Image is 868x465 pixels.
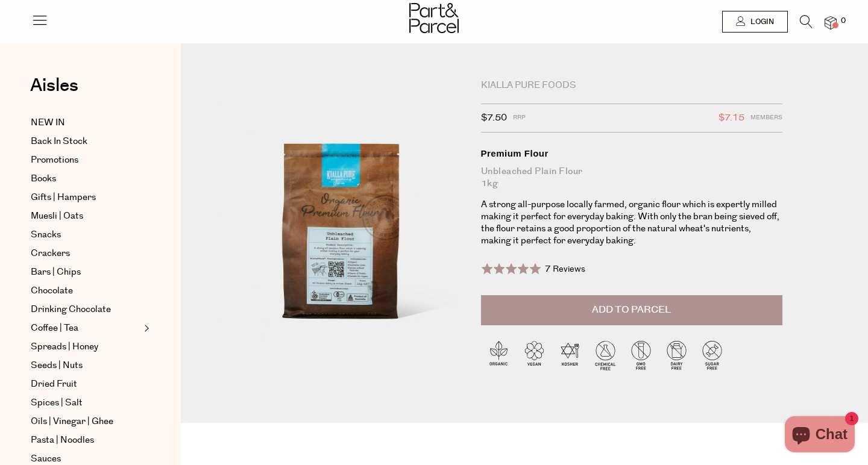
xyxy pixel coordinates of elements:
span: Oils | Vinegar | Ghee [31,414,113,429]
span: Chocolate [31,284,73,298]
a: Spreads | Honey [31,340,140,354]
span: Snacks [31,228,61,242]
div: Kialla Pure Foods [481,80,782,92]
button: Add to Parcel [481,295,782,325]
span: Spreads | Honey [31,340,98,354]
a: Bars | Chips [31,265,140,279]
a: Gifts | Hampers [31,190,140,205]
a: Dried Fruit [31,377,140,392]
div: Premium Flour [481,148,782,160]
img: P_P-ICONS-Live_Bec_V11_Kosher.svg [552,337,588,373]
a: Chocolate [31,284,140,298]
img: P_P-ICONS-Live_Bec_V11_Organic.svg [481,337,517,373]
a: Pasta | Noodles [31,433,140,448]
span: 0 [838,16,849,27]
inbox-online-store-chat: Shopify online store chat [781,416,858,455]
span: Spices | Salt [31,396,83,410]
span: NEW IN [31,116,65,130]
span: 7 Reviews [545,263,585,275]
img: P_P-ICONS-Live_Bec_V11_Vegan.svg [517,337,552,373]
span: Drinking Chocolate [31,302,111,317]
span: Crackers [31,246,70,261]
span: Books [31,172,56,186]
a: Crackers [31,246,140,261]
div: Unbleached Plain Flour 1kg [481,166,782,190]
a: 0 [825,16,837,29]
span: Dried Fruit [31,377,77,392]
span: Seeds | Nuts [31,358,83,373]
a: NEW IN [31,116,140,130]
span: Bars | Chips [31,265,81,279]
img: Part&Parcel [409,3,459,33]
span: Muesli | Oats [31,209,83,223]
span: Gifts | Hampers [31,190,96,205]
img: P_P-ICONS-Live_Bec_V11_Dairy_Free.svg [659,337,694,373]
span: Pasta | Noodles [31,433,94,448]
p: A strong all-purpose locally farmed, organic flour which is expertly milled making it perfect for... [481,199,782,247]
a: Back In Stock [31,134,140,149]
img: P_P-ICONS-Live_Bec_V11_Sugar_Free.svg [694,337,730,373]
a: Seeds | Nuts [31,358,140,373]
a: Snacks [31,228,140,242]
span: Members [750,110,782,126]
span: Back In Stock [31,134,87,149]
span: Promotions [31,153,78,167]
a: Books [31,172,140,186]
span: Login [747,17,774,27]
span: Aisles [30,72,78,99]
a: Oils | Vinegar | Ghee [31,414,140,429]
img: P_P-ICONS-Live_Bec_V11_GMO_Free.svg [623,337,659,373]
span: $7.15 [719,110,744,126]
a: Coffee | Tea [31,321,140,335]
a: Drinking Chocolate [31,302,140,317]
span: RRP [513,110,526,126]
img: P_P-ICONS-Live_Bec_V11_Chemical_Free.svg [588,337,623,373]
span: $7.50 [481,110,507,126]
img: Premium Flour [217,80,463,369]
a: Login [722,11,788,33]
a: Aisles [30,76,78,107]
span: Add to Parcel [592,303,671,317]
a: Promotions [31,153,140,167]
a: Muesli | Oats [31,209,140,223]
span: Coffee | Tea [31,321,78,335]
a: Spices | Salt [31,396,140,410]
button: Expand/Collapse Coffee | Tea [141,321,149,335]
